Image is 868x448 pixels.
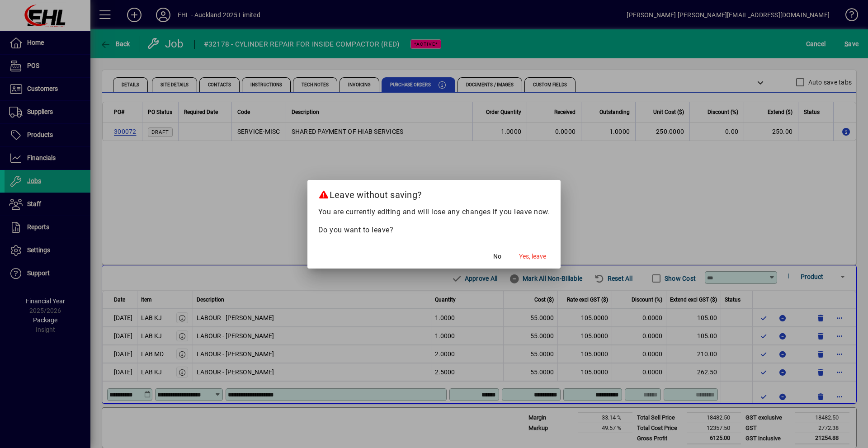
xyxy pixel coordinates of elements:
p: Do you want to leave? [318,225,550,236]
p: You are currently editing and will lose any changes if you leave now. [318,207,550,217]
h2: Leave without saving? [307,180,561,206]
button: Yes, leave [515,249,550,265]
button: No [483,249,512,265]
span: No [493,252,501,261]
span: Yes, leave [519,252,546,261]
